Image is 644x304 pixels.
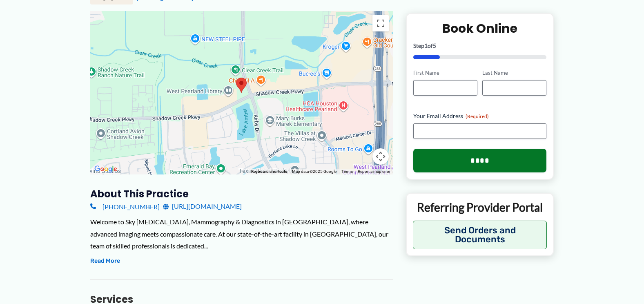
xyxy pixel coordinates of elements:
[413,69,477,77] label: First Name
[482,69,546,77] label: Last Name
[92,164,119,174] a: Open this area in Google Maps (opens a new window)
[424,42,428,49] span: 1
[413,112,547,120] label: Your Email Address
[90,200,160,212] a: [PHONE_NUMBER]
[466,113,489,119] span: (Required)
[372,15,389,31] button: Toggle fullscreen view
[90,188,393,200] h3: About this practice
[90,256,120,266] button: Read More
[413,20,547,36] h2: Book Online
[163,200,242,212] a: [URL][DOMAIN_NAME]
[413,200,547,215] p: Referring Provider Portal
[372,148,389,165] button: Map camera controls
[90,216,393,252] div: Welcome to Sky [MEDICAL_DATA], Mammography & Diagnostics in [GEOGRAPHIC_DATA], where advanced ima...
[251,169,287,174] button: Keyboard shortcuts
[358,169,390,174] a: Report a map error
[433,42,436,49] span: 5
[413,221,547,249] button: Send Orders and Documents
[92,164,119,174] img: Google
[413,43,547,49] p: Step of
[292,169,336,174] span: Map data ©2025 Google
[341,169,353,174] a: Terms (opens in new tab)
